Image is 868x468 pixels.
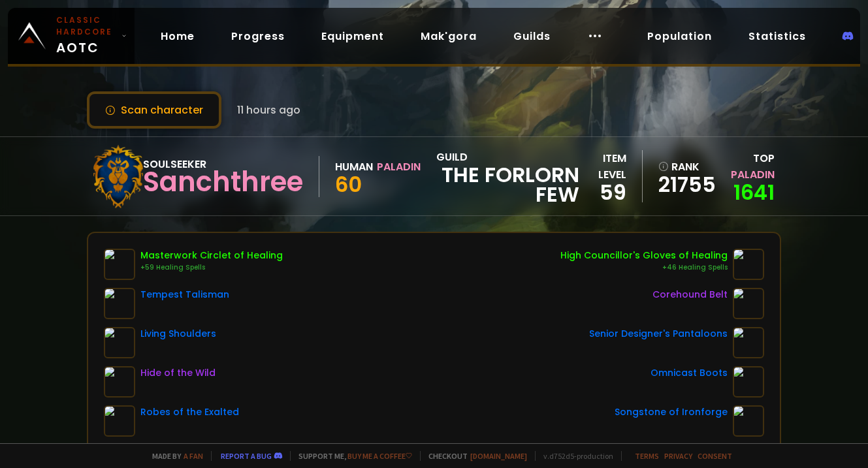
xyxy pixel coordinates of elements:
span: 60 [335,170,362,199]
small: Classic Hardcore [56,14,116,38]
div: Hide of the Wild [140,366,216,380]
a: Home [150,23,205,50]
a: Guilds [503,23,561,50]
div: Top [716,150,775,183]
img: item-18510 [104,366,135,398]
a: Report a bug [221,451,272,461]
img: item-18317 [104,288,135,319]
img: item-19162 [733,288,764,319]
a: Statistics [738,23,816,50]
div: Robes of the Exalted [140,405,239,419]
a: Consent [698,451,732,461]
div: Masterwork Circlet of Healing [140,249,283,262]
span: Support me, [290,451,412,461]
span: Paladin [731,167,775,182]
a: Terms [635,451,659,461]
div: Soulseeker [143,156,303,172]
img: item-10140 [733,249,764,280]
a: Buy me a coffee [347,451,412,461]
a: Classic HardcoreAOTC [8,8,135,64]
div: Senior Designer's Pantaloons [589,327,728,341]
a: a fan [184,451,203,461]
span: v. d752d5 - production [535,451,613,461]
div: Human [335,159,373,175]
span: Checkout [420,451,527,461]
a: Progress [221,23,295,50]
div: item level [579,150,626,183]
div: 59 [579,183,626,202]
div: Omnicast Boots [651,366,728,380]
div: Paladin [377,159,421,175]
a: 1641 [733,178,775,207]
div: Tempest Talisman [140,288,229,302]
div: rank [658,159,708,175]
img: item-15061 [104,327,135,358]
a: Equipment [311,23,394,50]
a: Privacy [664,451,692,461]
div: +59 Healing Spells [140,262,283,273]
img: item-10272 [104,249,135,280]
span: The Forlorn Few [436,165,579,204]
div: Sanchthree [143,172,303,192]
div: Living Shoulders [140,327,216,341]
a: Population [637,23,722,50]
img: item-11822 [733,366,764,398]
div: High Councillor's Gloves of Healing [560,249,728,262]
a: Mak'gora [410,23,487,50]
img: item-11841 [733,327,764,358]
img: item-13346 [104,405,135,437]
div: Songstone of Ironforge [615,405,728,419]
span: AOTC [56,14,116,57]
button: Scan character [87,91,221,129]
a: [DOMAIN_NAME] [470,451,527,461]
span: 11 hours ago [237,102,300,118]
div: guild [436,149,579,204]
img: item-12543 [733,405,764,437]
div: +46 Healing Spells [560,262,728,273]
span: Made by [144,451,203,461]
div: Corehound Belt [652,288,728,302]
a: 21755 [658,175,708,195]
